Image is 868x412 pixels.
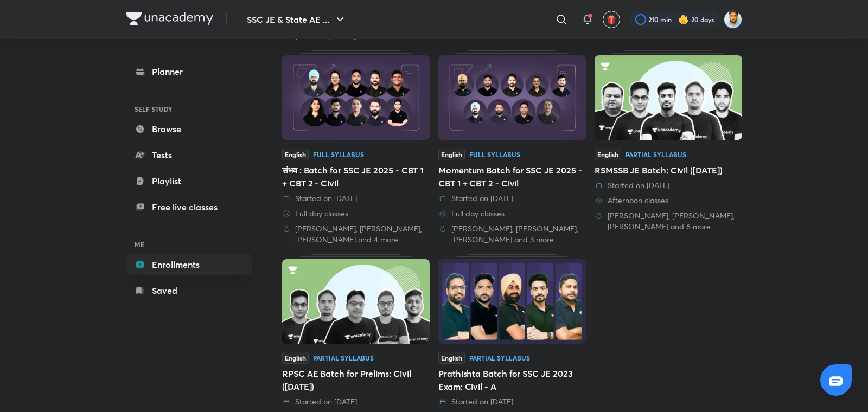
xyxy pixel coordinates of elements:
div: Full Syllabus [469,151,520,158]
img: streak [678,14,689,25]
div: Partial Syllabus [626,151,686,158]
div: Partial Syllabus [313,355,374,361]
span: English [595,149,621,160]
div: Full day classes [282,208,430,219]
div: Started on 24 Nov 2022 [438,396,586,407]
div: Partial Syllabus [469,355,530,361]
div: Full Syllabus [313,151,364,158]
img: Thumbnail [438,55,586,140]
a: Saved [126,280,252,301]
div: Started on 23 Feb 2022 [595,180,742,191]
a: Playlist [126,170,252,192]
div: Pramod Kumar, Praveen Kumar, Deepali Mishra and 4 more [282,223,430,245]
img: avatar [607,15,616,24]
img: Thumbnail [595,55,742,140]
span: English [438,149,465,160]
div: संभव : Batch for SSC JE 2025 - CBT 1 + CBT 2 - Civil [282,164,430,190]
div: Full day classes [438,208,586,219]
div: Afternoon classes [595,195,742,206]
a: ThumbnailEnglishFull Syllabusसंभव : Batch for SSC JE 2025 - CBT 1 + CBT 2 - Civil Started on [DAT... [282,50,430,244]
a: ThumbnailEnglishPartial SyllabusRSMSSB JE Batch: Civil ([DATE]) Started on [DATE] Afternoon class... [595,50,742,244]
img: Kunal Pradeep [724,10,742,29]
img: Company Logo [126,12,213,25]
span: English [282,149,309,160]
h6: ME [126,235,252,254]
a: Company Logo [126,12,213,28]
button: avatar [603,11,620,28]
span: English [438,352,465,364]
div: Pramod Kumar, Praveen Kumar, Deepali Mishra and 3 more [438,223,586,245]
a: Enrollments [126,254,252,275]
div: Started on 22 Jan 2022 [282,396,430,407]
div: Started on 11 Jul 2025 [438,193,586,204]
div: RPSC AE Batch for Prelims: Civil ([DATE]) [282,367,430,393]
div: Momentum Batch for SSC JE 2025 - CBT 1 + CBT 2 - Civil [438,164,586,190]
a: ThumbnailEnglishFull SyllabusMomentum Batch for SSC JE 2025 - CBT 1 + CBT 2 - Civil Started on [D... [438,50,586,244]
div: RSMSSB JE Batch: Civil ([DATE]) [595,164,742,177]
a: Free live classes [126,196,252,218]
div: Abhishek Sharma, Pramod Kumar, Praveen Kumar and 6 more [595,210,742,232]
img: Thumbnail [438,259,586,344]
button: SSC JE & State AE ... [240,9,353,30]
div: Started on 23 May 2025 [282,193,430,204]
img: Thumbnail [282,55,430,140]
a: Planner [126,61,252,82]
img: Thumbnail [282,259,430,344]
div: Prathishta Batch for SSC JE 2023 Exam: Civil - A [438,367,586,393]
h6: SELF STUDY [126,100,252,118]
a: Browse [126,118,252,140]
span: English [282,352,309,364]
a: Tests [126,144,252,166]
